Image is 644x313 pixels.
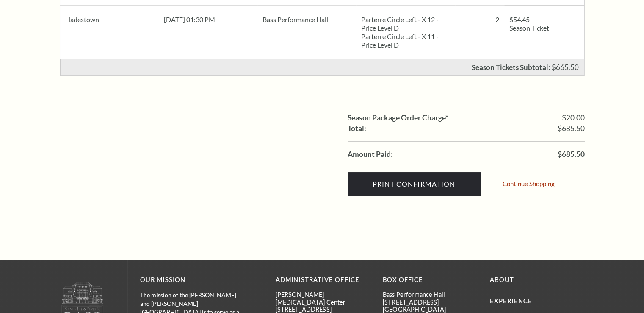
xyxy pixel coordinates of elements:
p: Bass Performance Hall [383,291,477,298]
a: Continue Shopping [503,181,555,187]
span: $665.50 [552,63,579,72]
span: $685.50 [558,151,585,158]
span: $54.45 Season Ticket [504,6,584,42]
span: Bass Performance Hall [257,6,356,34]
p: Season Tickets Subtotal: [472,64,550,71]
a: About [490,276,514,283]
p: [STREET_ADDRESS] [276,306,370,313]
label: Amount Paid: [348,151,393,158]
a: Experience [490,297,532,305]
span: 2 [455,6,505,34]
span: [DATE] 01:30 PM [159,6,257,34]
label: Total: [348,125,366,132]
input: Print Confirmation [348,172,481,196]
p: Hadestown [60,6,159,34]
p: BOX OFFICE [383,275,477,285]
span: Parterre Circle Left - X 12 - Price Level D Parterre Circle Left - X 11 - Price Level D [356,6,455,59]
label: Season Package Order Charge* [348,114,448,122]
span: $685.50 [558,125,585,132]
p: OUR MISSION [140,275,246,285]
p: [PERSON_NAME][MEDICAL_DATA] Center [276,291,370,306]
p: Administrative Office [276,275,370,285]
span: $20.00 [562,114,585,122]
p: [STREET_ADDRESS] [383,299,477,306]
